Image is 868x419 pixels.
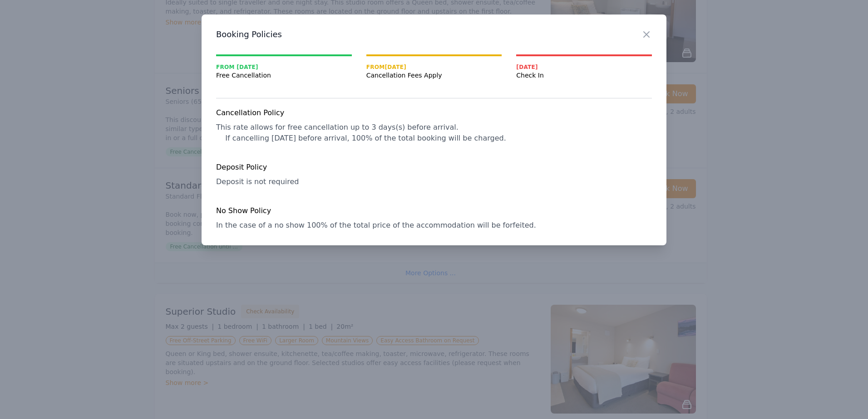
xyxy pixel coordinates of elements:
[216,123,506,142] span: This rate allows for free cancellation up to 3 days(s) before arrival. If cancelling [DATE] befor...
[366,71,502,80] span: Cancellation Fees Apply
[216,177,299,186] span: Deposit is not required
[216,54,652,80] nav: Progress mt-20
[216,71,352,80] span: Free Cancellation
[216,29,652,40] h3: Booking Policies
[216,221,536,229] span: In the case of a no show 100% of the total price of the accommodation will be forfeited.
[216,63,352,71] span: From [DATE]
[516,71,652,80] span: Check In
[366,63,502,71] span: From [DATE]
[516,63,652,71] span: [DATE]
[216,205,652,216] h4: No Show Policy
[216,162,652,173] h4: Deposit Policy
[216,107,652,118] h4: Cancellation Policy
